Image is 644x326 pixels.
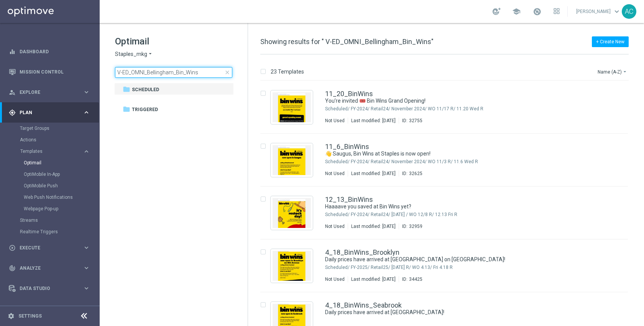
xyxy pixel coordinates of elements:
span: Plan [20,110,83,115]
button: equalizer Dashboard [8,49,90,55]
a: Streams [20,217,80,223]
a: Webpage Pop-up [24,206,80,212]
i: folder [123,85,130,93]
div: OptiMobile In-App [24,169,99,180]
div: Mission Control [9,62,90,82]
i: keyboard_arrow_right [83,285,90,292]
div: 👋 Saugus, Bin Wins at Staples is now open! [325,150,596,157]
div: 32755 [409,118,422,124]
a: 👋 Saugus, Bin Wins at Staples is now open! [325,150,578,157]
button: gps_fixed Plan keyboard_arrow_right [8,110,90,116]
div: Last modified: [DATE] [348,170,399,177]
div: ID: [399,170,422,177]
i: equalizer [9,48,16,55]
i: track_changes [9,265,16,272]
span: Triggered [132,106,158,113]
a: 4_18_BinWins_Seabrook [325,302,402,309]
div: Press SPACE to select this row. [253,239,642,292]
img: 32755.jpeg [273,92,311,122]
div: 32959 [409,223,422,229]
a: You’re invited 🎟️ Bin Wins Grand Opening! [325,97,578,105]
i: play_circle_outline [9,244,16,251]
i: keyboard_arrow_right [83,264,90,272]
a: OptiMobile Push [24,183,80,189]
button: Data Studio keyboard_arrow_right [8,285,90,292]
input: Search Template [115,67,232,78]
a: Target Groups [20,125,80,131]
div: Press SPACE to select this row. [253,187,642,239]
div: AC [622,4,636,19]
div: Last modified: [DATE] [348,223,399,229]
span: close [224,69,230,75]
i: gps_fixed [9,109,16,116]
div: Daily prices have arrived at Bin Wins Seabrook! [325,309,596,316]
div: Scheduled/ [325,159,350,165]
button: play_circle_outline Execute keyboard_arrow_right [8,245,90,251]
i: settings [8,313,15,319]
i: keyboard_arrow_right [83,148,90,155]
a: 12_13_BinWins [325,196,373,203]
div: Daily prices have arrived at Bin Wins Brooklyn on 4th Avenue! [325,256,596,263]
span: keyboard_arrow_down [613,7,621,16]
button: Staples_mkg arrow_drop_down [115,51,153,58]
div: Actions [20,134,99,146]
i: arrow_drop_down [147,51,153,58]
span: Explore [20,90,83,95]
a: Optibot [20,298,80,319]
div: ID: [399,276,422,282]
a: Haaaave you saved at Bin Wins yet? [325,203,578,210]
span: Scheduled [132,86,159,93]
div: Scheduled/FY-2024/Retail24/November 2024/WO 11/17 R/11.20 Wed R [351,106,596,112]
i: keyboard_arrow_right [83,109,90,116]
div: Scheduled/FY-2024/Retail24/December 2024 /WO 12/8 R/12.13 Fri R [351,211,596,218]
div: Last modified: [DATE] [348,118,399,124]
span: Analyze [20,266,83,270]
p: 23 Templates [271,68,304,75]
span: Staples_mkg [115,51,147,58]
div: Optibot [9,298,90,319]
div: You’re invited 🎟️ Bin Wins Grand Opening! [325,97,596,105]
div: Data Studio [9,285,83,292]
div: Analyze [9,265,83,272]
a: 11_20_BinWins [325,90,373,97]
div: Scheduled/FY-2024/Retail24/November 2024/WO 11/3 R/11.6 Wed R [351,159,596,165]
a: Optimail [24,160,80,166]
i: arrow_drop_down [622,69,628,75]
div: Dashboard [9,41,90,62]
div: Explore [9,89,83,96]
span: Data Studio [20,286,83,291]
div: Not Used [325,170,345,177]
div: ID: [399,223,422,229]
div: Templates [20,149,83,154]
div: 34425 [409,276,422,282]
div: Scheduled/FY-2025/Retail25/Apr 25 R/WO 4.13/Fri 4.18 R [351,264,596,270]
button: track_changes Analyze keyboard_arrow_right [8,265,90,271]
a: Dashboard [20,41,90,62]
i: person_search [9,89,16,96]
div: Last modified: [DATE] [348,276,399,282]
i: keyboard_arrow_right [83,244,90,251]
div: Haaaave you saved at Bin Wins yet? [325,203,596,210]
span: Execute [20,246,83,250]
div: Target Groups [20,123,99,134]
a: Settings [18,314,42,318]
div: Streams [20,215,99,226]
div: Not Used [325,118,345,124]
a: Mission Control [20,62,90,82]
div: Scheduled/ [325,211,350,218]
a: 4_18_BinWins_Brooklyn [325,249,399,256]
button: person_search Explore keyboard_arrow_right [8,89,90,95]
button: Mission Control [8,69,90,75]
img: 34425.jpeg [273,251,311,281]
a: OptiMobile In-App [24,171,80,177]
img: 32625.jpeg [273,145,311,175]
div: Realtime Triggers [20,226,99,238]
img: 32959.jpeg [273,198,311,228]
span: Showing results for " V-ED_OMNI_Bellingham_Bin_Wins" [260,38,434,46]
a: Realtime Triggers [20,229,80,235]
